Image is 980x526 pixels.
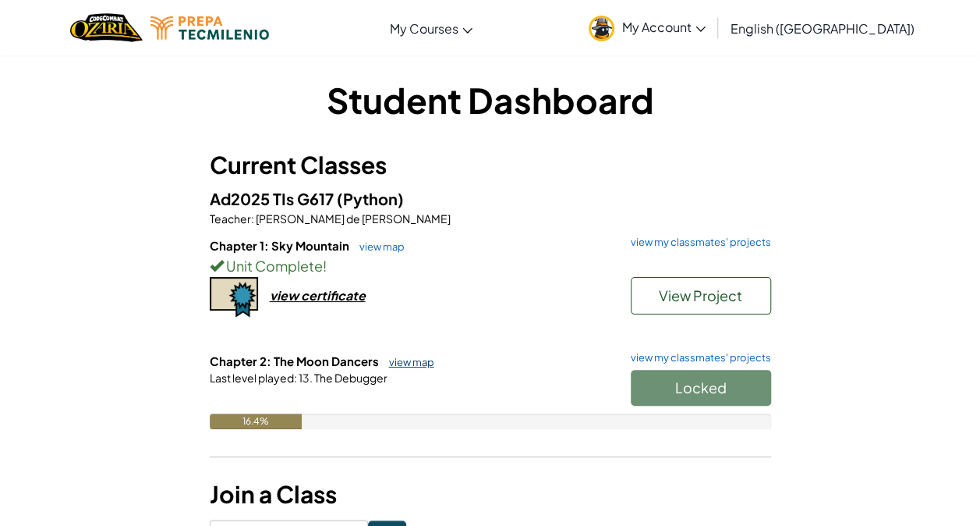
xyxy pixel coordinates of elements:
[210,211,251,226] span: Teacher
[210,371,294,385] span: Last level played
[251,211,254,226] span: :
[210,238,352,253] span: Chapter 1: Sky Mountain
[323,257,327,275] span: !
[581,3,713,52] a: My Account
[210,277,258,318] img: certificate-icon.png
[631,277,771,315] button: View Project
[390,20,458,37] span: My Courses
[622,19,706,35] span: My Account
[623,237,771,247] a: view my classmates' projects
[381,356,434,368] a: view map
[623,353,771,363] a: view my classmates' projects
[210,147,771,183] h3: Current Classes
[210,354,381,368] span: Chapter 2: The Moon Dancers
[731,20,914,37] span: English ([GEOGRAPHIC_DATA])
[382,7,480,49] a: My Courses
[210,414,302,429] div: 16.4%
[70,12,143,44] a: Ozaria by CodeCombat logo
[294,371,297,385] span: :
[150,16,269,40] img: Tecmilenio logo
[337,189,404,208] span: (Python)
[210,477,771,512] h3: Join a Class
[297,371,313,385] span: 13.
[254,211,451,226] span: [PERSON_NAME] de [PERSON_NAME]
[270,287,366,304] div: view certificate
[70,12,143,44] img: Home
[210,76,771,124] h1: Student Dashboard
[210,189,337,208] span: Ad2025 TIs G617
[224,257,323,275] span: Unit Complete
[352,240,405,253] a: view map
[313,371,387,385] span: The Debugger
[723,7,922,49] a: English ([GEOGRAPHIC_DATA])
[210,287,366,304] a: view certificate
[589,16,614,41] img: avatar
[659,286,742,304] span: View Project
